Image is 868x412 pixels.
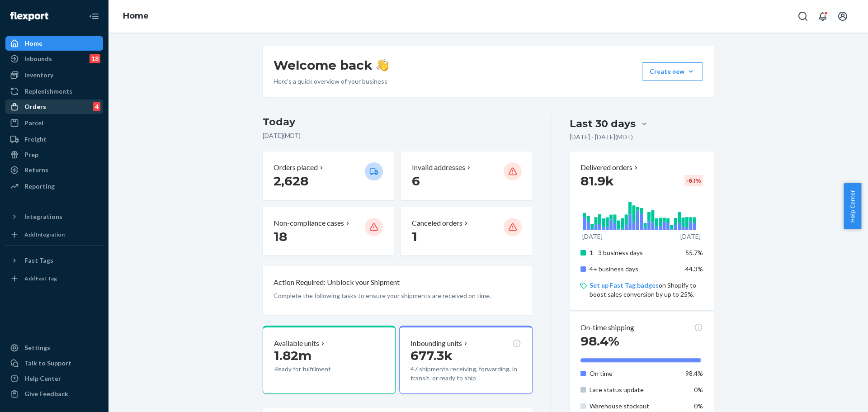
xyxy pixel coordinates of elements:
p: [DATE] ( MDT ) [263,131,533,140]
div: Reporting [24,182,55,191]
p: Here’s a quick overview of your business [274,77,389,86]
a: Set up Fast Tag badges [590,281,659,289]
p: on Shopify to boost sales conversion by up to 25%. [590,281,703,299]
a: Help Center [5,371,103,386]
h3: Today [263,115,533,129]
button: Open notifications [814,7,832,25]
p: Action Required: Unblock your Shipment [274,277,400,288]
div: Prep [24,150,38,159]
button: Inbounding units677.3k47 shipments receiving, forwarding, in transit, or ready to ship [399,326,532,394]
span: 1.82m [274,348,311,363]
span: 2,628 [274,173,308,189]
div: Home [24,39,42,48]
div: 4 [93,102,100,111]
p: [DATE] [582,232,603,241]
p: 1 - 3 business days [590,248,679,257]
p: Available units [274,338,319,349]
div: Returns [24,166,48,175]
p: On-time shipping [580,322,634,333]
a: Settings [5,341,103,355]
button: Integrations [5,209,103,224]
p: Late status update [590,385,679,394]
a: Reporting [5,179,103,194]
span: 55.7% [685,249,703,256]
div: Fast Tags [24,256,53,265]
div: Inbounds [24,54,52,63]
button: Delivered orders [580,162,640,173]
a: Inventory [5,68,103,82]
span: 44.3% [685,265,703,273]
span: 6 [412,173,420,189]
button: Available units1.82mReady for fulfillment [263,326,396,394]
button: Fast Tags [5,253,103,268]
button: Help Center [844,183,861,229]
span: 0% [694,402,703,410]
button: Create new [642,62,703,81]
a: Inbounds18 [5,52,103,66]
a: Parcel [5,116,103,130]
span: 1 [412,229,417,244]
p: Orders placed [274,162,318,173]
a: Add Integration [5,227,103,242]
button: Non-compliance cases 18 [263,207,394,256]
span: 18 [274,229,287,244]
button: Close Navigation [85,7,103,25]
p: Inbounding units [410,338,462,349]
a: Replenishments [5,84,103,99]
a: Orders4 [5,99,103,114]
div: Add Integration [24,231,65,238]
p: 4+ business days [590,265,679,274]
div: Give Feedback [24,389,68,398]
a: Home [5,36,103,51]
div: Inventory [24,71,53,80]
span: 98.4% [685,369,703,377]
a: Talk to Support [5,356,103,370]
button: Give Feedback [5,387,103,401]
div: Last 30 days [570,117,636,131]
p: [DATE] - [DATE] ( MDT ) [570,133,633,142]
a: Returns [5,163,103,177]
p: Warehouse stockout [590,402,679,411]
span: 677.3k [410,348,453,363]
button: Open account menu [834,7,852,25]
span: 98.4% [580,333,619,349]
h1: Welcome back [274,57,389,73]
a: Add Fast Tag [5,271,103,286]
div: Orders [24,102,46,111]
p: [DATE] [680,232,701,241]
div: Talk to Support [24,359,71,368]
div: Parcel [24,118,43,128]
button: Invalid addresses 6 [401,152,532,200]
img: hand-wave emoji [376,59,389,71]
div: -6.1 % [684,175,703,186]
p: Ready for fulfillment [274,365,358,374]
p: On time [590,369,679,378]
div: Freight [24,135,47,144]
a: Home [123,11,149,21]
p: Non-compliance cases [274,218,344,228]
div: Add Fast Tag [24,275,57,282]
p: 47 shipments receiving, forwarding, in transit, or ready to ship [410,365,521,383]
div: Replenishments [24,87,72,96]
p: Canceled orders [412,218,462,228]
div: Help Center [24,374,61,383]
span: 0% [694,386,703,393]
div: 18 [90,54,100,63]
a: Prep [5,147,103,162]
span: 81.9k [580,173,614,189]
ol: breadcrumbs [116,3,156,29]
p: Complete the following tasks to ensure your shipments are received on time. [274,291,522,300]
div: Settings [24,343,50,352]
button: Canceled orders 1 [401,207,532,256]
p: Invalid addresses [412,162,465,173]
a: Freight [5,132,103,147]
img: Flexport logo [10,12,48,21]
button: Orders placed 2,628 [263,152,394,200]
button: Open Search Box [794,7,812,25]
div: Integrations [24,212,62,221]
